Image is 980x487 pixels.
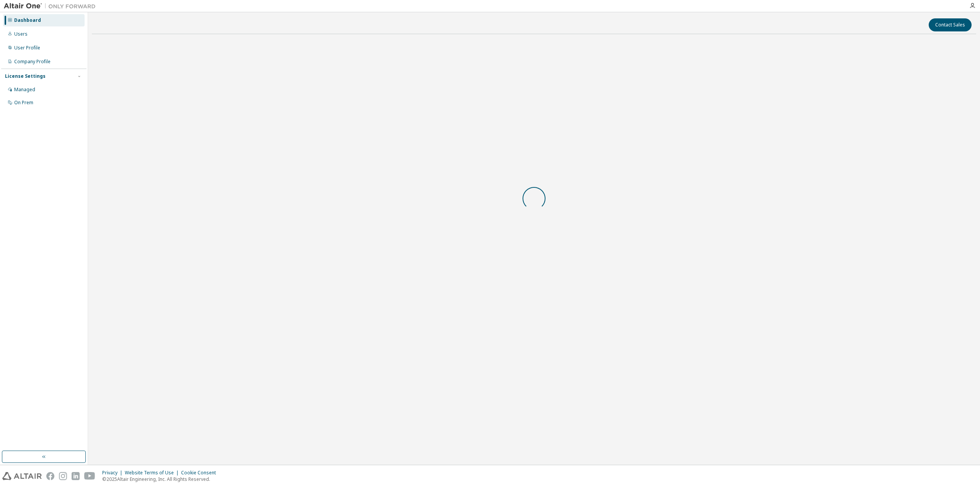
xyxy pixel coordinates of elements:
div: Managed [14,87,35,93]
div: On Prem [14,100,33,106]
img: linkedin.svg [72,472,80,480]
div: Company Profile [14,59,51,65]
div: Cookie Consent [181,470,220,476]
div: Dashboard [14,17,41,23]
p: © 2025 Altair Engineering, Inc. All Rights Reserved. [102,476,220,482]
img: altair_logo.svg [2,472,42,480]
button: Contact Sales [929,18,972,31]
div: Users [14,31,28,37]
img: youtube.svg [84,472,95,480]
img: Altair One [4,2,100,10]
div: Privacy [102,470,125,476]
img: facebook.svg [46,472,54,480]
div: Website Terms of Use [125,470,181,476]
div: User Profile [14,45,40,51]
img: instagram.svg [59,472,67,480]
div: License Settings [5,73,46,79]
